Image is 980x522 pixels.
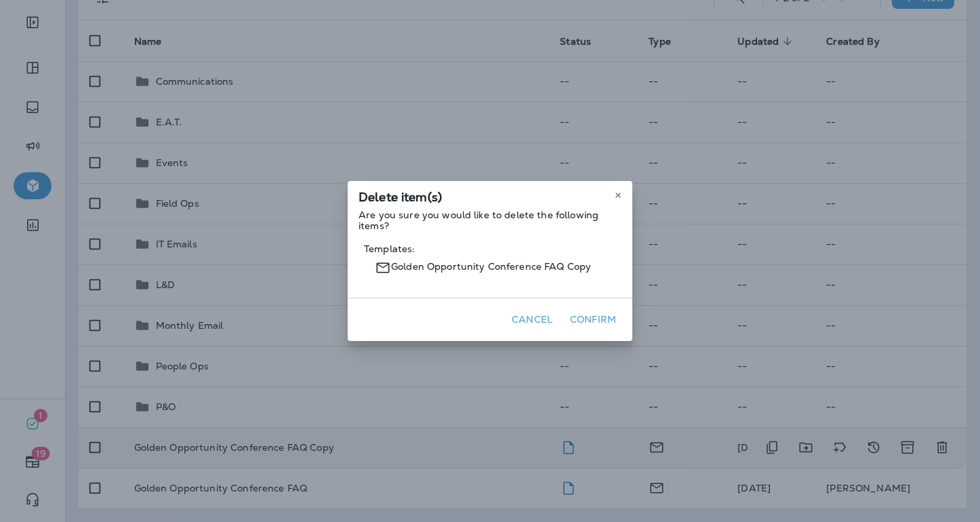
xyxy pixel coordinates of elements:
[506,309,558,330] button: Cancel
[364,243,616,254] span: Templates:
[359,209,621,231] p: Are you sure you would like to delete the following items?
[565,309,621,330] button: Confirm
[348,181,632,209] div: Delete item(s)
[364,254,616,281] span: Golden Opportunity Conference FAQ Copy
